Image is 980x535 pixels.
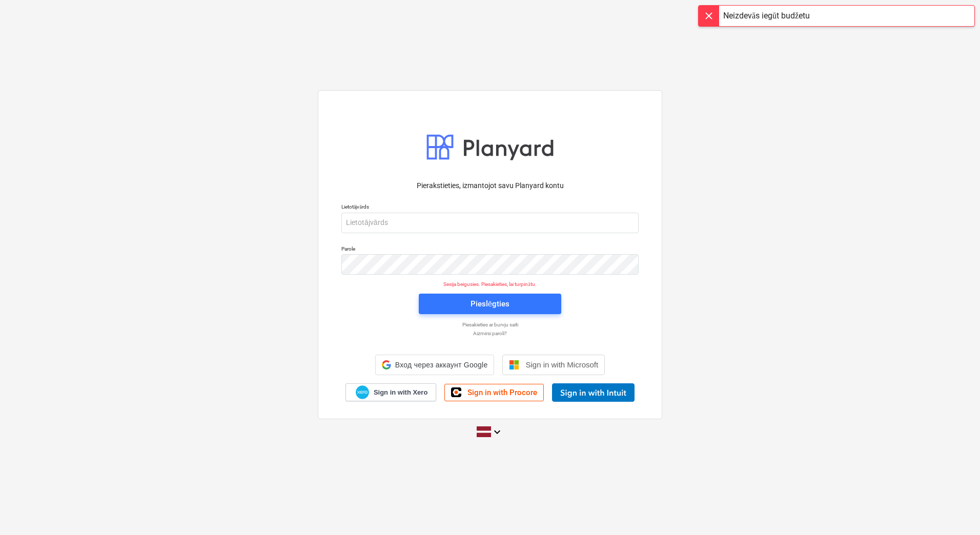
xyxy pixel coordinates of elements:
p: Sesija beigusies. Piesakieties, lai turpinātu. [335,281,645,287]
a: Aizmirsi paroli? [336,330,644,337]
img: Xero logo [356,385,369,399]
p: Pierakstieties, izmantojot savu Planyard kontu [341,180,639,191]
span: Sign in with Procore [467,388,537,397]
div: Вход через аккаунт Google [375,355,495,375]
input: Lietotājvārds [341,213,639,233]
span: Sign in with Xero [374,388,427,397]
p: Lietotājvārds [341,203,639,212]
p: Parole [341,245,639,254]
i: keyboard_arrow_down [491,426,503,438]
div: Pieslēgties [471,297,509,311]
a: Piesakieties ar burvju saiti [336,321,644,328]
div: Neizdevās iegūt budžetu [723,10,810,22]
span: Sign in with Microsoft [525,360,598,369]
a: Sign in with Procore [444,384,544,401]
span: Вход через аккаунт Google [395,361,488,369]
img: Microsoft logo [509,360,519,370]
button: Pieslēgties [419,294,561,314]
a: Sign in with Xero [345,383,437,401]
